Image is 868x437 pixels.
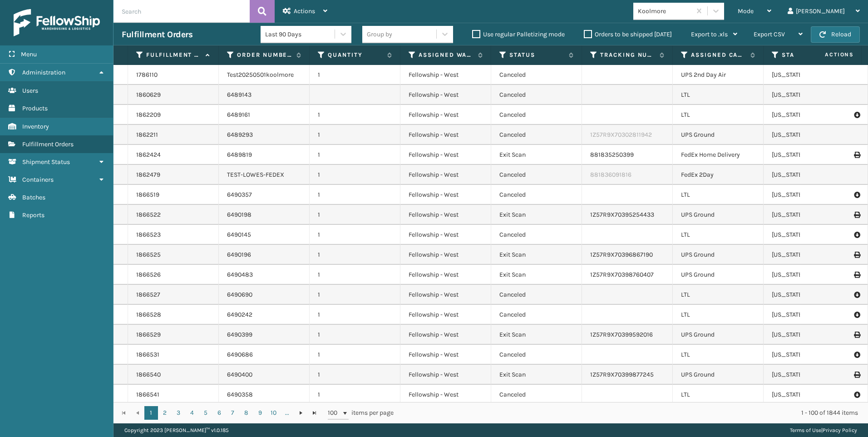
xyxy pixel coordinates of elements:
span: Export to .xls [691,30,728,38]
span: Menu [21,50,37,58]
td: [US_STATE] [764,385,854,405]
p: Copyright 2023 [PERSON_NAME]™ v 1.0.185 [124,423,229,437]
td: 6490400 [219,365,310,385]
a: 1 [144,406,158,420]
i: Pull BOL [854,350,859,359]
td: 6490145 [219,225,310,245]
td: Test20250501koolmore [219,65,310,85]
td: 1 [310,305,400,325]
span: Reports [22,211,44,219]
td: Canceled [491,285,582,305]
a: 1866529 [136,330,161,339]
td: 1 [310,245,400,265]
td: Fellowship - West [400,205,491,225]
i: Pull BOL [854,110,859,119]
td: 1 [310,65,400,85]
a: 1866540 [136,370,161,379]
a: 1866528 [136,310,161,319]
label: State [782,51,837,59]
td: UPS Ground [673,125,764,145]
label: Order Number [237,51,292,59]
td: [US_STATE] [764,145,854,165]
a: 1866525 [136,250,161,259]
span: Go to the next page [297,409,305,417]
a: Privacy Policy [823,427,857,433]
span: Export CSV [754,30,785,38]
td: [US_STATE] [764,205,854,225]
a: 1866531 [136,350,159,359]
img: logo [14,9,100,36]
td: UPS 2nd Day Air [673,65,764,85]
i: Print Label [854,252,859,258]
label: Use regular Palletizing mode [472,30,565,38]
a: 1862209 [136,110,161,119]
span: Batches [22,194,45,201]
td: TEST-LOWES-FEDEX [219,165,310,185]
div: Koolmore [638,6,692,16]
td: UPS Ground [673,365,764,385]
td: 1 [310,105,400,125]
td: 6490358 [219,385,310,405]
td: Exit Scan [491,365,582,385]
td: Canceled [491,305,582,325]
i: Print Label [854,272,859,278]
a: 1866519 [136,190,159,199]
a: 1Z57R9X70399877245 [590,371,654,378]
a: 2 [158,406,172,420]
td: Canceled [491,125,582,145]
td: 1 [310,205,400,225]
td: Fellowship - West [400,365,491,385]
i: Pull BOL [854,310,859,319]
td: 6490198 [219,205,310,225]
a: 1Z57R9X70395254433 [590,211,654,218]
a: 1Z57R9X70398760407 [590,271,654,278]
td: Fellowship - West [400,105,491,125]
td: 6490686 [219,345,310,365]
td: [US_STATE] [764,365,854,385]
a: 1866522 [136,210,161,219]
td: LTL [673,85,764,105]
i: Pull BOL [854,290,859,299]
td: [US_STATE] [764,85,854,105]
td: Exit Scan [491,145,582,165]
td: Canceled [491,165,582,185]
a: 1786110 [136,70,158,79]
a: 8 [240,406,253,420]
td: [US_STATE] [764,265,854,285]
span: Users [22,87,38,94]
i: Print Label [854,152,859,158]
td: 1 [310,165,400,185]
td: Canceled [491,105,582,125]
div: Last 90 Days [265,30,335,39]
td: 6490357 [219,185,310,205]
label: Assigned Warehouse [419,51,473,59]
td: UPS Ground [673,245,764,265]
td: [US_STATE] [764,245,854,265]
span: 100 [328,408,341,417]
td: LTL [673,185,764,205]
div: Group by [367,30,392,39]
td: Canceled [491,85,582,105]
td: UPS Ground [673,325,764,345]
a: Terms of Use [790,427,821,433]
td: Canceled [491,385,582,405]
i: Pull BOL [854,230,859,239]
td: 1 [310,125,400,145]
label: Tracking Number [600,51,655,59]
i: Print Label [854,212,859,218]
a: 1866526 [136,270,161,279]
a: 881836091816 [590,171,631,179]
label: Quantity [328,51,383,59]
a: 1866541 [136,390,159,399]
a: 4 [185,406,199,420]
button: Reload [811,26,860,43]
td: 6490690 [219,285,310,305]
td: 6490196 [219,245,310,265]
td: 6490399 [219,325,310,345]
td: 1 [310,265,400,285]
td: 6489143 [219,85,310,105]
td: Fellowship - West [400,85,491,105]
label: Orders to be shipped [DATE] [584,30,672,38]
td: [US_STATE] [764,285,854,305]
a: 881835250399 [590,151,634,159]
